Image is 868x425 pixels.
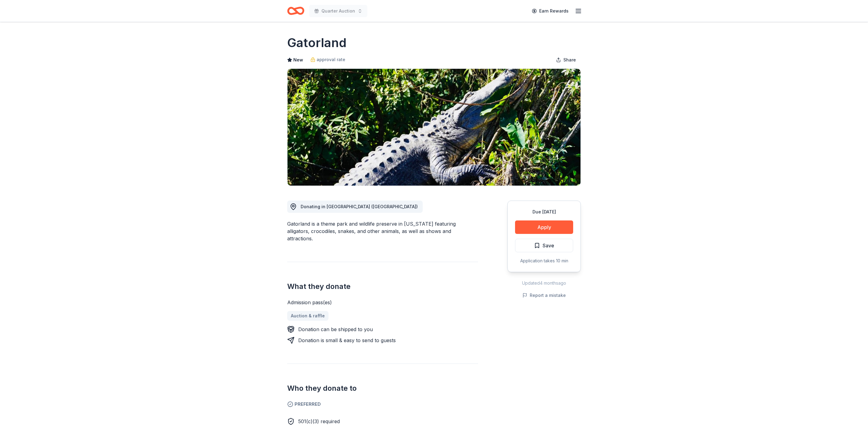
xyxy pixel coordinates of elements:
span: 501(c)(3) required [298,418,340,424]
span: Donating in [GEOGRAPHIC_DATA] ([GEOGRAPHIC_DATA]) [301,204,418,209]
h1: Gatorland [287,34,347,51]
button: Save [515,239,573,252]
a: approval rate [310,56,345,63]
div: Admission pass(es) [287,299,478,306]
a: Auction & raffle [287,311,328,321]
div: Donation is small & easy to send to guests [298,337,396,344]
div: Gatorland is a theme park and wildlife preserve in [US_STATE] featuring alligators, crocodiles, s... [287,220,478,242]
button: Report a mistake [522,292,566,299]
div: Donation can be shipped to you [298,326,373,333]
a: Earn Rewards [528,6,572,17]
div: Application takes 10 min [515,257,573,264]
span: Preferred [287,401,478,408]
a: Home [287,4,304,18]
img: Image for Gatorland [287,69,581,186]
span: Save [543,242,554,249]
span: New [293,56,303,64]
div: Updated 4 months ago [507,279,581,287]
h2: What they donate [287,282,478,291]
span: Share [563,56,576,64]
span: approval rate [317,56,345,63]
button: Share [551,54,581,66]
span: Quarter Auction [321,7,355,15]
h2: Who they donate to [287,383,478,393]
button: Apply [515,220,573,234]
div: Due [DATE] [515,208,573,216]
button: Quarter Auction [309,5,367,17]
